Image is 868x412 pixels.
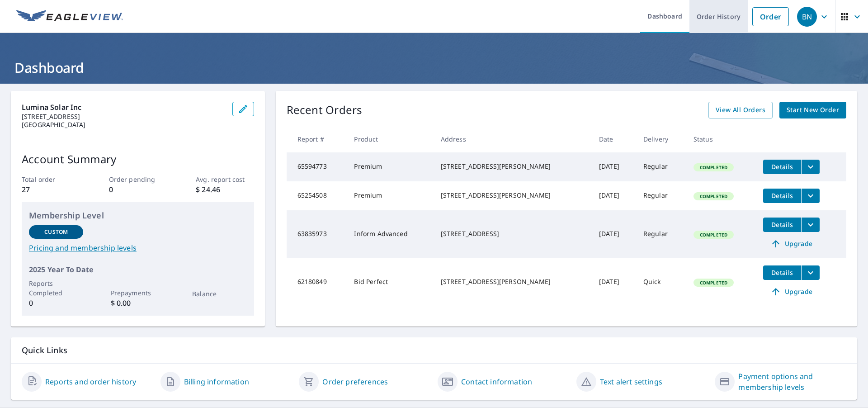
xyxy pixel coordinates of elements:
td: Regular [636,210,686,258]
td: 65254508 [287,181,347,210]
td: [DATE] [592,152,636,181]
button: filesDropdownBtn-65254508 [801,189,820,203]
div: BN [797,7,817,27]
button: detailsBtn-62180849 [763,265,801,280]
th: Report # [287,126,347,152]
div: [STREET_ADDRESS][PERSON_NAME] [441,277,585,286]
td: 63835973 [287,210,347,258]
p: Membership Level [29,209,247,222]
p: 0 [29,298,83,308]
a: Text alert settings [600,376,662,387]
td: Premium [347,181,433,210]
p: 0 [109,184,167,195]
button: filesDropdownBtn-63835973 [801,218,820,232]
td: Regular [636,181,686,210]
td: [DATE] [592,210,636,258]
span: View All Orders [716,104,765,116]
p: Prepayments [111,288,165,298]
button: detailsBtn-63835973 [763,218,801,232]
div: [STREET_ADDRESS][PERSON_NAME] [441,162,585,171]
td: 62180849 [287,258,347,306]
button: detailsBtn-65254508 [763,189,801,203]
div: [STREET_ADDRESS] [441,229,585,238]
p: Lumina Solar Inc [22,102,225,113]
p: Order pending [109,175,167,184]
td: Quick [636,258,686,306]
p: $ 0.00 [111,298,165,308]
span: Start New Order [787,104,839,116]
p: $ 24.46 [196,184,254,195]
td: Premium [347,152,433,181]
a: Payment options and membership levels [738,371,846,393]
th: Product [347,126,433,152]
a: Billing information [184,376,249,387]
a: Contact information [461,376,532,387]
button: filesDropdownBtn-62180849 [801,265,820,280]
span: Details [769,220,796,229]
span: Upgrade [769,238,814,249]
a: Start New Order [779,102,846,118]
a: View All Orders [708,102,773,118]
p: Custom [44,228,68,236]
span: Upgrade [769,286,814,297]
a: Pricing and membership levels [29,242,247,253]
a: Order [752,7,789,26]
span: Details [769,191,796,200]
td: 65594773 [287,152,347,181]
td: [DATE] [592,258,636,306]
button: detailsBtn-65594773 [763,160,801,174]
th: Delivery [636,126,686,152]
h1: Dashboard [11,58,857,77]
td: Inform Advanced [347,210,433,258]
span: Completed [694,164,733,170]
td: [DATE] [592,181,636,210]
span: Details [769,268,796,277]
span: Details [769,162,796,171]
span: Completed [694,279,733,286]
p: Quick Links [22,345,846,356]
th: Date [592,126,636,152]
p: 27 [22,184,80,195]
span: Completed [694,232,733,238]
th: Status [686,126,756,152]
button: filesDropdownBtn-65594773 [801,160,820,174]
td: Bid Perfect [347,258,433,306]
p: 2025 Year To Date [29,264,247,275]
a: Upgrade [763,284,820,299]
th: Address [434,126,592,152]
span: Completed [694,193,733,199]
a: Reports and order history [45,376,136,387]
p: Recent Orders [287,102,363,118]
p: Reports Completed [29,279,83,298]
a: Order preferences [322,376,388,387]
p: Account Summary [22,151,254,167]
a: Upgrade [763,237,820,251]
img: EV Logo [16,10,123,24]
p: Avg. report cost [196,175,254,184]
p: [STREET_ADDRESS] [22,113,225,121]
p: Total order [22,175,80,184]
p: [GEOGRAPHIC_DATA] [22,121,225,129]
p: Balance [192,289,246,298]
div: [STREET_ADDRESS][PERSON_NAME] [441,191,585,200]
td: Regular [636,152,686,181]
